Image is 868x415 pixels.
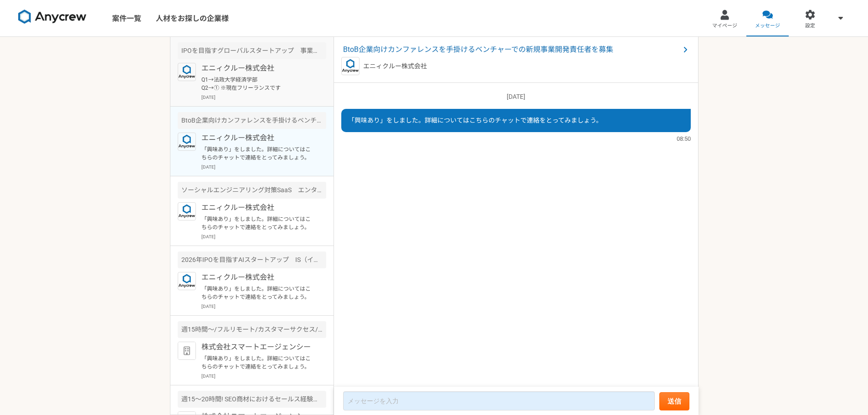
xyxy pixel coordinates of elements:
[677,134,691,143] span: 08:50
[201,373,326,379] p: [DATE]
[178,251,326,268] div: 2026年IPOを目指すAIスタートアップ IS（インサイドセールス）
[178,342,196,360] img: default_org_logo-42cde973f59100197ec2c8e796e4974ac8490bb5b08a0eb061ff975e4574aa76.png
[712,22,737,30] span: マイページ
[363,61,427,71] p: エニィクルー株式会社
[201,76,314,92] p: Q1→法政大学経済学部 Q2→① ※現在フリーランスです
[201,303,326,310] p: [DATE]
[341,92,691,102] p: [DATE]
[201,94,326,101] p: [DATE]
[201,285,314,301] p: 「興味あり」をしました。詳細についてはこちらのチャットで連絡をとってみましょう。
[178,42,326,59] div: IPOを目指すグローバルスタートアップ 事業責任者候補
[805,22,815,30] span: 設定
[659,392,689,410] button: 送信
[201,342,314,353] p: 株式会社スマートエージェンシー
[343,44,680,55] span: BtoB企業向けカンファレンスを手掛けるベンチャーでの新規事業開発責任者を募集
[201,145,314,162] p: 「興味あり」をしました。詳細についてはこちらのチャットで連絡をとってみましょう。
[178,272,196,290] img: logo_text_blue_01.png
[178,63,196,81] img: logo_text_blue_01.png
[201,272,314,283] p: エニィクルー株式会社
[201,202,314,213] p: エニィクルー株式会社
[178,182,326,199] div: ソーシャルエンジニアリング対策SaaS エンタープライズセールス
[348,117,602,124] span: 「興味あり」をしました。詳細についてはこちらのチャットで連絡をとってみましょう。
[341,57,360,75] img: logo_text_blue_01.png
[201,215,314,231] p: 「興味あり」をしました。詳細についてはこちらのチャットで連絡をとってみましょう。
[178,133,196,151] img: logo_text_blue_01.png
[178,112,326,129] div: BtoB企業向けカンファレンスを手掛けるベンチャーでの新規事業開発責任者を募集
[178,391,326,408] div: 週15〜20時間! SEO商材におけるセールス経験者募集！
[201,133,314,143] p: エニィクルー株式会社
[178,321,326,338] div: 週15時間〜/フルリモート/カスタマーサクセス/AIツール導入支援担当!
[755,22,780,30] span: メッセージ
[201,164,326,170] p: [DATE]
[201,233,326,240] p: [DATE]
[18,10,87,24] img: 8DqYSo04kwAAAAASUVORK5CYII=
[201,354,314,371] p: 「興味あり」をしました。詳細についてはこちらのチャットで連絡をとってみましょう。
[178,202,196,220] img: logo_text_blue_01.png
[201,63,314,74] p: エニィクルー株式会社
